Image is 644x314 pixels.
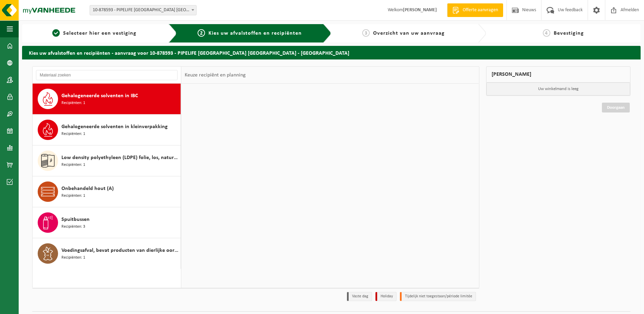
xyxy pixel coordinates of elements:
[61,100,85,106] span: Recipiënten: 1
[61,246,179,255] span: Voedingsafval, bevat producten van dierlijke oorsprong, onverpakt, categorie 3
[198,29,205,37] span: 2
[61,193,85,199] span: Recipiënten: 1
[61,224,85,230] span: Recipiënten: 3
[403,7,437,13] strong: [PERSON_NAME]
[208,31,302,36] span: Kies uw afvalstoffen en recipiënten
[461,7,500,14] span: Offerte aanvragen
[347,292,372,301] li: Vaste dag
[61,185,114,193] span: Onbehandeld hout (A)
[22,46,641,59] h2: Kies uw afvalstoffen en recipiënten - aanvraag voor 10-878593 - PIPELIFE [GEOGRAPHIC_DATA] [GEOGR...
[61,154,179,162] span: Low density polyethyleen (LDPE) folie, los, naturel/gekleurd (80/20)
[33,176,181,207] button: Onbehandeld hout (A) Recipiënten: 1
[61,92,138,100] span: Gehalogeneerde solventen in IBC
[373,31,445,36] span: Overzicht van uw aanvraag
[52,29,60,37] span: 1
[33,115,181,145] button: Gehalogeneerde solventen in kleinverpakking Recipiënten: 1
[486,83,630,95] p: Uw winkelmand is leeg
[63,31,136,36] span: Selecteer hier een vestiging
[33,207,181,238] button: Spuitbussen Recipiënten: 3
[375,292,397,301] li: Holiday
[25,29,163,37] a: 1Selecteer hier een vestiging
[61,131,85,137] span: Recipiënten: 1
[33,84,181,115] button: Gehalogeneerde solventen in IBC Recipiënten: 1
[33,145,181,176] button: Low density polyethyleen (LDPE) folie, los, naturel/gekleurd (80/20) Recipiënten: 1
[61,123,168,131] span: Gehalogeneerde solventen in kleinverpakking
[61,255,85,261] span: Recipiënten: 1
[486,66,631,83] div: [PERSON_NAME]
[61,215,90,224] span: Spuitbussen
[362,29,370,37] span: 3
[543,29,550,37] span: 4
[554,31,584,36] span: Bevestiging
[602,103,630,112] a: Doorgaan
[400,292,476,301] li: Tijdelijk niet toegestaan/période limitée
[61,162,85,168] span: Recipiënten: 1
[181,67,249,84] div: Keuze recipiënt en planning
[447,3,503,17] a: Offerte aanvragen
[90,5,197,15] span: 10-878593 - PIPELIFE BELGIUM NV - KALMTHOUT
[36,70,178,80] input: Materiaal zoeken
[33,238,181,269] button: Voedingsafval, bevat producten van dierlijke oorsprong, onverpakt, categorie 3 Recipiënten: 1
[90,5,196,15] span: 10-878593 - PIPELIFE BELGIUM NV - KALMTHOUT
